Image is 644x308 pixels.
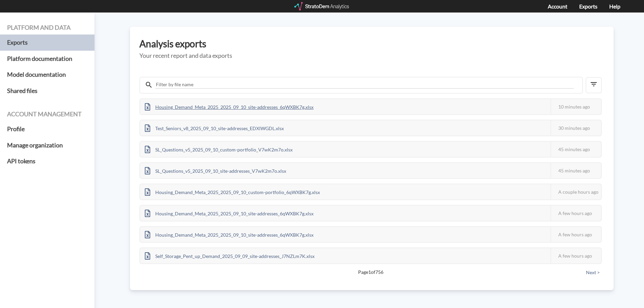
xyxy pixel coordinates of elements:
[7,137,87,153] a: Manage organization
[551,227,601,242] div: A few hours ago
[7,34,87,51] a: Exports
[140,210,318,215] a: Housing_Demand_Meta_2025_2025_09_10_site-addresses_6qWXBK7g.xlsx
[155,81,574,89] input: Filter by file name
[579,3,597,9] a: Exports
[140,227,318,242] div: Housing_Demand_Meta_2025_2025_09_10_site-addresses_6qWXBK7g.xlsx
[140,184,325,199] div: Housing_Demand_Meta_2025_2025_09_10_custom-portfolio_6qWXBK7g.xlsx
[140,167,291,173] a: SL_Questions_v5_2025_09_10_site-addresses_V7wK2m7o.xlsx
[551,248,601,263] div: A few hours ago
[548,3,567,9] a: Account
[139,39,604,49] h3: Analysis exports
[7,51,87,67] a: Platform documentation
[551,206,601,221] div: A few hours ago
[7,121,87,137] a: Profile
[609,3,620,9] a: Help
[140,188,325,194] a: Housing_Demand_Meta_2025_2025_09_10_custom-portfolio_6qWXBK7g.xlsx
[139,52,604,59] h5: Your recent report and data exports
[140,163,291,178] div: SL_Questions_v5_2025_09_10_site-addresses_V7wK2m7o.xlsx
[163,269,578,276] span: Page 1 of 756
[140,231,318,237] a: Housing_Demand_Meta_2025_2025_09_10_site-addresses_6qWXBK7g.xlsx
[140,142,297,157] div: SL_Questions_v5_2025_09_10_custom-portfolio_V7wK2m7o.xlsx
[584,269,602,276] button: Next >
[7,24,87,31] h4: Platform and data
[140,252,319,258] a: Self_Storage_Pent_up_Demand_2025_09_09_site-addresses_J7NZLm7K.xlsx
[140,124,289,130] a: Test_Seniors_v8_2025_09_10_site-addresses_EDXlWGDL.xlsx
[140,99,318,114] div: Housing_Demand_Meta_2025_2025_09_10_site-addresses_6qWXBK7g.xlsx
[7,153,87,169] a: API tokens
[551,163,601,178] div: 45 minutes ago
[140,103,318,109] a: Housing_Demand_Meta_2025_2025_09_10_site-addresses_6qWXBK7g.xlsx
[551,142,601,157] div: 45 minutes ago
[140,146,297,151] a: SL_Questions_v5_2025_09_10_custom-portfolio_V7wK2m7o.xlsx
[140,248,319,263] div: Self_Storage_Pent_up_Demand_2025_09_09_site-addresses_J7NZLm7K.xlsx
[7,83,87,99] a: Shared files
[551,184,601,199] div: A couple hours ago
[140,206,318,221] div: Housing_Demand_Meta_2025_2025_09_10_site-addresses_6qWXBK7g.xlsx
[551,99,601,114] div: 10 minutes ago
[7,67,87,83] a: Model documentation
[140,120,289,136] div: Test_Seniors_v8_2025_09_10_site-addresses_EDXlWGDL.xlsx
[551,120,601,136] div: 30 minutes ago
[7,111,87,118] h4: Account management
